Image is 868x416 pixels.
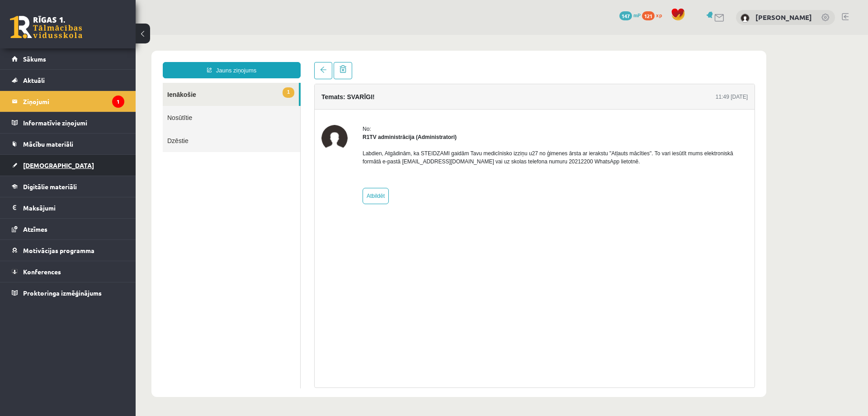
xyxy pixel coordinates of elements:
span: Mācību materiāli [23,140,73,148]
span: Konferences [23,268,61,276]
legend: Informatīvie ziņojumi [23,112,124,133]
a: Ziņojumi1 [12,91,124,112]
a: Mācību materiāli [12,134,124,154]
span: 1 [147,53,159,63]
span: xp [656,11,662,19]
i: 1 [112,96,124,108]
legend: Ziņojumi [23,91,124,112]
strong: R1TV administrācija (Administratori) [227,99,321,105]
a: 147 mP [619,11,641,19]
span: Motivācijas programma [23,246,94,254]
div: 11:49 [DATE] [580,58,612,66]
a: Atzīmes [12,219,124,239]
a: Konferences [12,261,124,282]
a: Aktuāli [12,70,124,91]
a: Informatīvie ziņojumi [12,112,124,133]
a: [DEMOGRAPHIC_DATA] [12,155,124,176]
span: 121 [642,11,655,20]
span: [DEMOGRAPHIC_DATA] [23,161,94,169]
a: Jauns ziņojums [27,27,165,43]
span: 147 [619,11,632,20]
legend: Maksājumi [23,197,124,218]
span: Aktuāli [23,76,45,84]
span: Sākums [23,55,46,63]
a: Atbildēt [227,153,253,169]
a: Nosūtītie [27,71,165,94]
img: Kristiāna Ozola [741,14,750,23]
a: Digitālie materiāli [12,176,124,197]
span: Proktoringa izmēģinājums [23,289,102,297]
a: Rīgas 1. Tālmācības vidusskola [10,16,82,38]
span: Atzīmes [23,225,47,233]
span: Labdien, Atgādinām, ka STEIDZAMI gaidām Tavu medicīnisko izziņu u27 no ģimenes ārsta ar ierakstu ... [227,115,598,130]
a: Sākums [12,48,124,69]
a: [PERSON_NAME] [755,13,812,22]
div: No: [227,90,612,98]
img: R1TV administrācija [186,90,212,116]
a: Dzēstie [27,94,165,117]
a: 121 xp [642,11,666,19]
span: mP [633,11,641,19]
a: Motivācijas programma [12,240,124,261]
h4: Temats: SVARĪGI! [186,58,239,66]
a: Maksājumi [12,197,124,218]
span: Digitālie materiāli [23,182,77,191]
a: 1Ienākošie [27,48,163,71]
a: Proktoringa izmēģinājums [12,282,124,303]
